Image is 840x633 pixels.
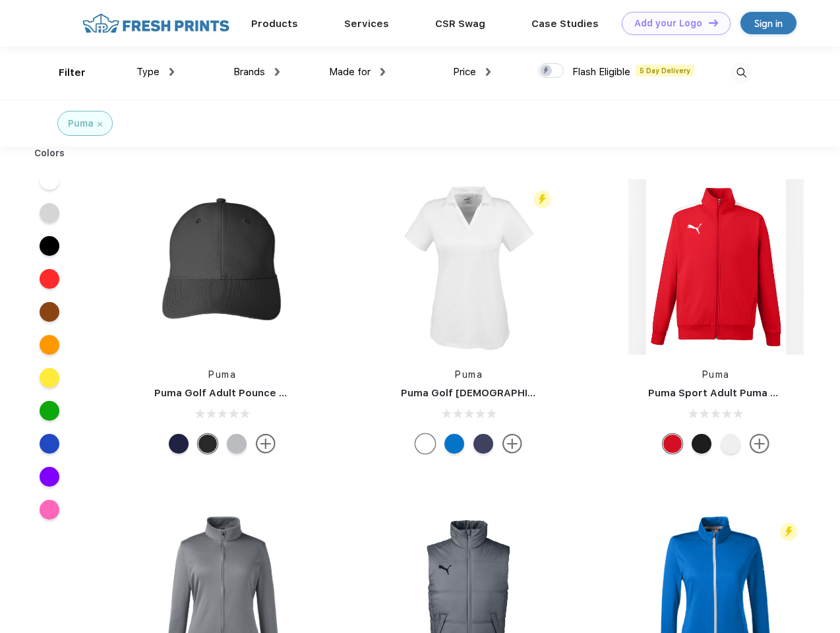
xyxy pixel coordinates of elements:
img: func=resize&h=266 [135,179,310,355]
span: Brands [233,66,265,78]
span: Flash Eligible [572,66,630,78]
img: dropdown.png [275,68,280,76]
a: Puma [208,369,236,380]
a: Products [251,18,298,30]
a: Puma [455,369,483,380]
span: Type [136,66,160,78]
img: func=resize&h=266 [628,179,804,355]
span: 5 Day Delivery [636,65,694,76]
span: Price [453,66,476,78]
img: flash_active_toggle.svg [533,191,551,208]
a: Sign in [740,12,796,34]
div: Quarry [227,434,247,454]
div: Lapis Blue [444,434,464,454]
img: desktop_search.svg [731,62,752,84]
div: Puma [68,117,94,131]
img: dropdown.png [169,68,174,76]
a: Puma Golf Adult Pounce Adjustable Cap [154,387,356,399]
div: Sign in [754,16,783,31]
img: flash_active_toggle.svg [780,523,798,541]
img: more.svg [502,434,522,454]
div: Bright White [415,434,435,454]
img: more.svg [750,434,769,454]
img: func=resize&h=266 [381,179,556,355]
a: Services [344,18,389,30]
img: DT [709,19,718,26]
img: fo%20logo%202.webp [78,12,233,35]
img: dropdown.png [380,68,385,76]
span: Made for [329,66,371,78]
div: Colors [24,146,75,160]
img: dropdown.png [486,68,491,76]
div: Puma Black [198,434,218,454]
img: more.svg [256,434,276,454]
div: Add your Logo [634,18,702,29]
div: Peacoat [473,434,493,454]
div: White and Quiet Shade [721,434,740,454]
div: High Risk Red [663,434,682,454]
a: Puma Golf [DEMOGRAPHIC_DATA]' Icon Golf Polo [401,387,645,399]
a: CSR Swag [435,18,485,30]
div: Filter [59,65,86,80]
div: Puma Black [692,434,711,454]
div: Peacoat [169,434,189,454]
a: Puma [702,369,730,380]
img: filter_cancel.svg [98,122,102,127]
